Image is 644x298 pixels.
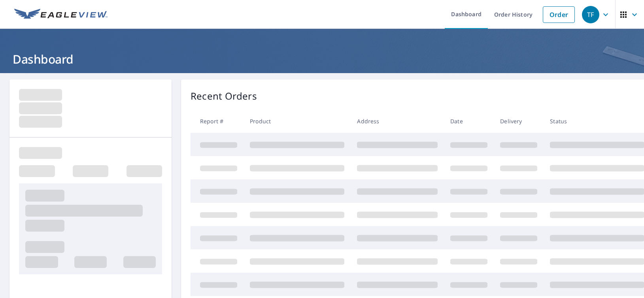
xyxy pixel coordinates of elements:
p: Recent Orders [191,89,257,103]
a: Order [543,6,575,23]
th: Report # [191,109,244,133]
th: Product [244,109,351,133]
div: TF [582,6,599,23]
th: Delivery [494,109,544,133]
img: EV Logo [14,9,108,21]
th: Address [351,109,444,133]
h1: Dashboard [9,51,635,67]
th: Date [444,109,494,133]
